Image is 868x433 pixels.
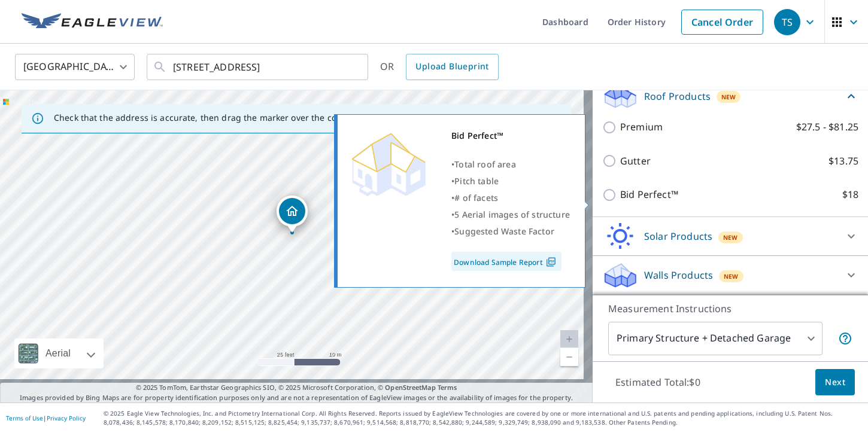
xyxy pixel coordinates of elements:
img: Pdf Icon [543,257,559,267]
div: Aerial [14,339,104,368]
p: Gutter [620,154,651,169]
div: Primary Structure + Detached Garage [608,322,823,355]
div: Solar ProductsNew [602,222,858,251]
p: Estimated Total: $0 [606,369,710,395]
span: 5 Aerial images of structure [454,209,570,220]
div: Aerial [42,339,74,368]
div: • [451,206,570,223]
div: • [451,223,570,240]
a: Cancel Order [681,10,763,35]
a: Terms [438,383,457,392]
span: # of facets [454,192,498,203]
span: Your report will include the primary structure and a detached garage if one exists. [838,331,852,346]
div: TS [774,9,800,35]
a: Privacy Policy [47,414,86,422]
a: Download Sample Report [451,252,562,271]
div: Dropped pin, building 1, Residential property, 5774 Wildwood Rd Crestview, FL 32536 [277,196,308,233]
p: Premium [620,120,663,135]
span: Upload Blueprint [415,59,488,74]
div: Walls ProductsNew [602,261,858,289]
p: | [6,414,86,422]
div: • [451,173,570,190]
p: Solar Products [644,229,712,243]
p: Bid Perfect™ [620,187,678,202]
p: Check that the address is accurate, then drag the marker over the correct structure. [54,112,399,123]
p: $18 [842,187,858,202]
p: Roof Products [644,89,711,103]
span: Next [825,375,845,390]
img: EV Logo [22,13,163,31]
span: © 2025 TomTom, Earthstar Geographics SIO, © 2025 Microsoft Corporation, © [136,383,457,393]
span: New [724,272,739,281]
div: • [451,190,570,206]
p: Walls Products [644,268,713,282]
span: New [723,233,738,242]
p: Measurement Instructions [608,301,852,316]
div: [GEOGRAPHIC_DATA] [15,50,135,84]
div: • [451,156,570,173]
p: $27.5 - $81.25 [796,120,858,135]
span: Suggested Waste Factor [454,225,554,237]
p: $13.75 [828,154,858,169]
a: Current Level 20, Zoom In Disabled [560,330,578,348]
a: Upload Blueprint [406,54,498,80]
a: Current Level 20, Zoom Out [560,348,578,366]
a: OpenStreetMap [385,383,435,392]
button: Next [815,369,855,396]
span: Total roof area [454,158,516,170]
a: Terms of Use [6,414,43,422]
img: Premium [347,127,430,199]
div: OR [380,54,499,80]
span: New [721,92,736,102]
div: Bid Perfect™ [451,127,570,144]
div: Roof ProductsNew [602,82,858,110]
p: © 2025 Eagle View Technologies, Inc. and Pictometry International Corp. All Rights Reserved. Repo... [104,409,862,427]
input: Search by address or latitude-longitude [173,50,344,84]
span: Pitch table [454,175,499,187]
